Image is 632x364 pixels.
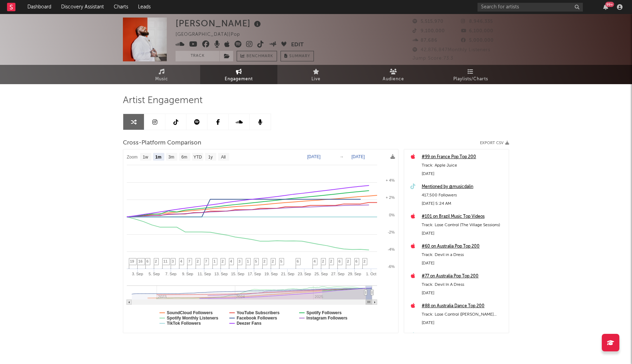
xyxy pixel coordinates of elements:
[422,221,505,229] div: Track: Lose Control (The Village Sessions)
[237,51,277,61] a: Benchmark
[422,183,505,191] a: Mentioned by @musicdalin
[422,281,505,289] div: Track: Devil In A Dress
[291,41,304,49] button: Edit
[330,259,332,263] span: 2
[422,259,505,268] div: [DATE]
[388,264,395,269] text: -6%
[386,178,395,182] text: + 4%
[149,272,160,276] text: 5. Sep
[422,200,505,208] div: [DATE] 5:24 AM
[167,310,213,315] text: SoundCloud Followers
[351,154,365,159] text: [DATE]
[307,154,321,159] text: [DATE]
[413,19,443,24] span: 5,515,970
[182,272,193,276] text: 9. Sep
[340,154,344,159] text: →
[422,213,505,221] a: #101 on Brazil Music Top Videos
[422,242,505,251] a: #60 on Australia Pop Top 200
[237,316,277,321] text: Facebook Followers
[422,229,505,238] div: [DATE]
[230,259,232,263] span: 4
[255,259,257,263] span: 5
[225,75,253,83] span: Engagement
[603,4,608,10] button: 99+
[338,259,341,263] span: 6
[366,272,376,276] text: 1. Oct
[169,155,175,160] text: 3m
[605,2,614,7] div: 99 +
[143,155,149,160] text: 1w
[422,302,505,310] a: #88 on Australia Dance Top 200
[180,259,182,263] span: 4
[388,247,395,251] text: -4%
[413,56,453,61] span: Jump Score: 73.3
[238,259,241,263] span: 3
[280,259,282,263] span: 5
[213,259,216,263] span: 1
[383,75,404,83] span: Audience
[146,259,149,263] span: 6
[172,259,174,263] span: 3
[386,195,395,200] text: + 2%
[155,259,157,263] span: 2
[314,259,316,263] span: 4
[231,272,244,276] text: 15. Sep
[422,251,505,259] div: Track: Devil in a Dress
[413,48,491,52] span: 42,876,847 Monthly Listeners
[355,65,432,84] a: Audience
[208,155,213,160] text: 1y
[422,310,505,319] div: Track: Lose Control ([PERSON_NAME] Remix)
[165,272,177,276] text: 7. Sep
[127,155,138,160] text: Zoom
[248,272,261,276] text: 17. Sep
[237,321,262,326] text: Deezer Fans
[388,230,395,234] text: -2%
[298,272,311,276] text: 23. Sep
[422,272,505,281] a: #77 on Australia Pop Top 200
[461,19,493,24] span: 8,946,335
[246,52,273,61] span: Benchmark
[188,259,190,263] span: 7
[422,161,505,170] div: Track: Apple Juice
[193,155,202,160] text: YTD
[432,65,509,84] a: Playlists/Charts
[176,31,248,39] div: [GEOGRAPHIC_DATA] | Pop
[200,65,277,84] a: Engagement
[155,75,168,83] span: Music
[422,153,505,161] a: #99 on France Pop Top 200
[422,332,505,340] a: 46k Views, 1.18k Likes, 114 Shares
[422,289,505,297] div: [DATE]
[264,272,278,276] text: 19. Sep
[480,141,509,145] button: Export CSV
[453,75,488,83] span: Playlists/Charts
[167,321,201,326] text: TikTok Followers
[422,319,505,327] div: [DATE]
[297,259,299,263] span: 6
[176,18,263,29] div: [PERSON_NAME]
[163,259,167,263] span: 11
[307,316,348,321] text: Instagram Followers
[214,272,228,276] text: 13. Sep
[123,65,200,84] a: Music
[197,259,199,263] span: 2
[182,155,187,160] text: 6m
[413,29,445,33] span: 9,100,000
[205,259,207,263] span: 7
[331,272,344,276] text: 27. Sep
[363,259,366,263] span: 2
[222,259,224,263] span: 2
[198,272,211,276] text: 11. Sep
[281,272,295,276] text: 21. Sep
[461,29,493,33] span: 6,100,000
[422,191,505,200] div: 417,500 Followers
[315,272,328,276] text: 25. Sep
[413,38,437,43] span: 87,686
[355,259,357,263] span: 6
[221,155,225,160] text: All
